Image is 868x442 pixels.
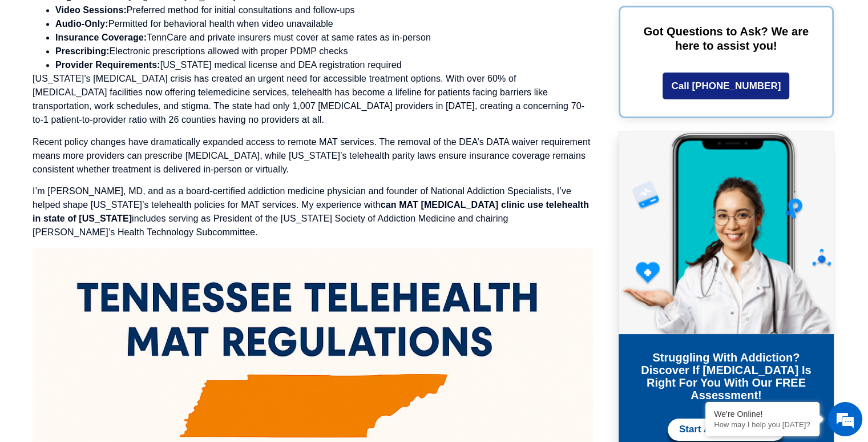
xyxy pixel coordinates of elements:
[55,31,593,45] li: TennCare and private insurers must cover at same rates as in-person
[6,312,217,352] textarea: Type your message and hit 'Enter'
[55,5,127,15] strong: Video Sessions:
[55,33,147,42] strong: Insurance Coverage:
[76,60,209,75] div: Chat with us now
[55,17,593,31] li: Permitted for behavioral health when video unavailable
[33,184,593,239] p: I’m [PERSON_NAME], MD, and as a board-certified addiction medicine physician and founder of Natio...
[714,420,811,429] p: How may I help you today?
[33,135,593,176] p: Recent policy changes have dramatically expanded access to remote MAT services. The removal of th...
[663,73,789,99] a: Call [PHONE_NUMBER]
[66,144,158,259] span: We're online!
[619,131,834,334] img: Online Suboxone Treatment - Opioid Addiction Treatment using phone
[679,424,761,435] span: Start Assessment
[55,3,593,17] li: Preferred method for initial consultations and follow-ups
[33,72,593,127] p: [US_STATE]’s [MEDICAL_DATA] crisis has created an urgent need for accessible treatment options. W...
[55,45,593,58] li: Electronic prescriptions allowed with proper PDMP checks
[714,409,811,419] div: We're Online!
[627,351,825,401] h3: Struggling with addiction? Discover if [MEDICAL_DATA] is right for you with our FREE Assessment!
[13,59,30,76] div: Navigation go back
[671,81,781,91] span: Call [PHONE_NUMBER]
[668,419,785,441] a: Start Assessment
[55,58,593,72] li: [US_STATE] medical license and DEA registration required
[55,60,160,70] strong: Provider Requirements:
[637,25,815,53] p: Got Questions to Ask? We are here to assist you!
[55,19,108,29] strong: Audio-Only:
[55,46,110,56] strong: Prescribing:
[187,6,215,33] div: Minimize live chat window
